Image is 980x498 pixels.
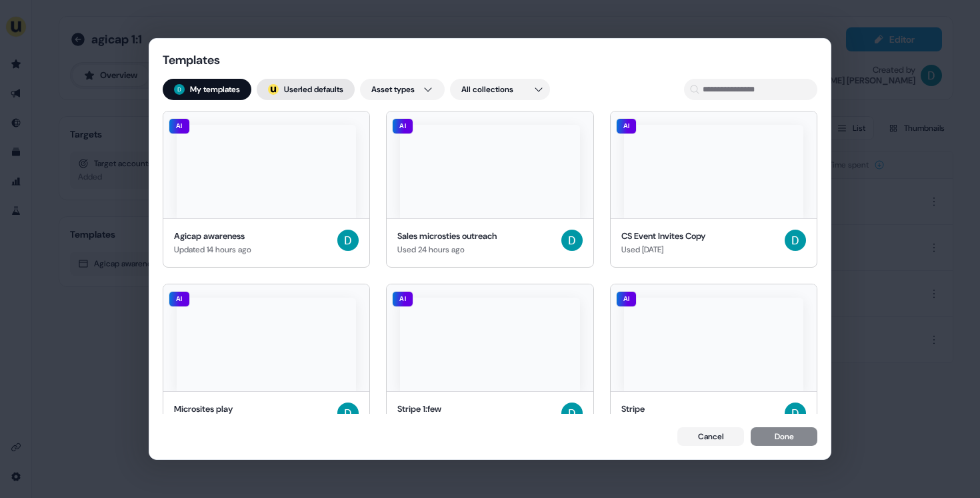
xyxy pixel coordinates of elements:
div: Stripe 1:few [397,402,441,415]
button: Microsites playAIMicrosites playDavid [163,283,370,440]
div: Used 24 hours ago [397,242,497,256]
button: CS Event Invites CopyAICS Event Invites CopyUsed [DATE]David [610,111,817,268]
img: Sales microsties outreach [400,125,579,218]
button: Stripe 1:few AIStripe 1:fewDavid [386,283,593,440]
div: Agicap awareness [174,230,251,243]
img: David [337,402,359,423]
img: David [561,230,583,251]
img: Stripe 1:few [400,297,579,391]
button: Cancel [677,427,744,446]
div: ; [268,84,279,95]
div: Used [DATE] [621,242,705,256]
div: Microsites play [174,402,233,415]
img: Microsites play [177,297,356,391]
button: Agicap awareness AIAgicap awarenessUpdated 14 hours agoDavid [163,111,370,268]
button: Sales microsties outreachAISales microsties outreachUsed 24 hours agoDavid [386,111,593,268]
div: AI [169,290,190,306]
img: David [561,402,583,423]
button: My templates [163,79,251,100]
img: David [174,84,185,95]
div: AI [616,118,637,134]
div: AI [169,118,190,134]
button: Asset types [360,79,445,100]
button: All collections [450,79,550,100]
div: AI [392,118,413,134]
button: StripeAIStripeDavid [610,283,817,440]
img: David [785,402,806,423]
img: Agicap awareness [177,125,356,218]
div: AI [616,290,637,306]
img: David [337,230,359,251]
div: Templates [163,52,296,68]
div: Sales microsties outreach [397,230,497,243]
div: Stripe [621,402,663,415]
img: Stripe [624,297,803,391]
img: CS Event Invites Copy [624,125,803,218]
div: CS Event Invites Copy [621,230,705,243]
div: Updated 14 hours ago [174,242,251,256]
img: userled logo [268,84,279,95]
span: All collections [461,83,513,96]
img: David [785,230,806,251]
div: AI [392,290,413,306]
button: userled logo;Userled defaults [257,79,355,100]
